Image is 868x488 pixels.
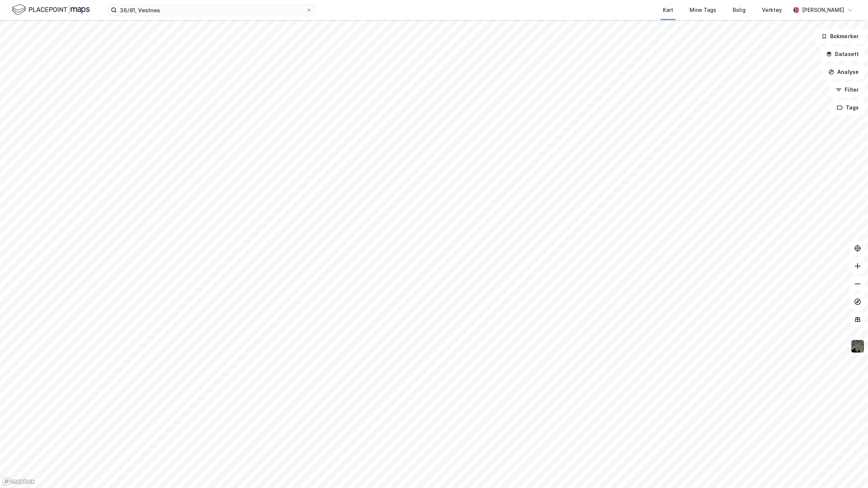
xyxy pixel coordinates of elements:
button: Filter [829,82,865,97]
img: 9k= [851,339,865,353]
iframe: Chat Widget [831,452,868,488]
div: Kontrollprogram for chat [831,452,868,488]
a: Mapbox homepage [2,477,35,486]
button: Analyse [822,65,865,79]
button: Datasett [820,47,865,62]
button: Bokmerker [815,29,865,44]
button: Tags [831,100,865,115]
div: Mine Tags [690,6,716,14]
div: Bolig [733,6,746,14]
div: Kart [663,6,673,14]
div: [PERSON_NAME] [802,6,844,14]
img: logo.f888ab2527a4732fd821a326f86c7f29.svg [12,3,90,16]
input: Søk på adresse, matrikkel, gårdeiere, leietakere eller personer [117,4,306,16]
div: Verktøy [762,6,782,14]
